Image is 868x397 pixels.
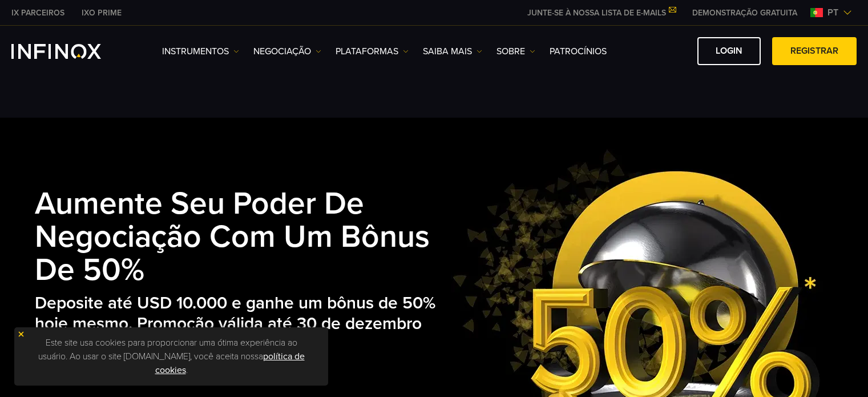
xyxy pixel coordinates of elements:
[11,44,128,59] a: INFINOX Logo
[336,45,409,58] a: PLATAFORMAS
[772,37,857,65] a: Registrar
[17,330,25,338] img: yellow close icon
[3,7,73,19] a: INFINOX
[550,45,607,58] a: Patrocínios
[162,45,239,58] a: Instrumentos
[519,8,684,18] a: JUNTE-SE À NOSSA LISTA DE E-MAILS
[423,45,482,58] a: Saiba mais
[20,333,322,380] p: Este site usa cookies para proporcionar uma ótima experiência ao usuário. Ao usar o site [DOMAIN_...
[35,293,441,356] h2: Deposite até USD 10.000 e ganhe um bônus de 50% hoje mesmo. Promoção válida até 30 de dezembro de...
[253,45,321,58] a: NEGOCIAÇÃO
[697,37,761,65] a: Login
[73,7,130,19] a: INFINOX
[823,6,843,19] span: pt
[496,45,535,58] a: SOBRE
[684,7,806,19] a: INFINOX MENU
[35,185,430,289] strong: Aumente seu poder de negociação com um bônus de 50%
